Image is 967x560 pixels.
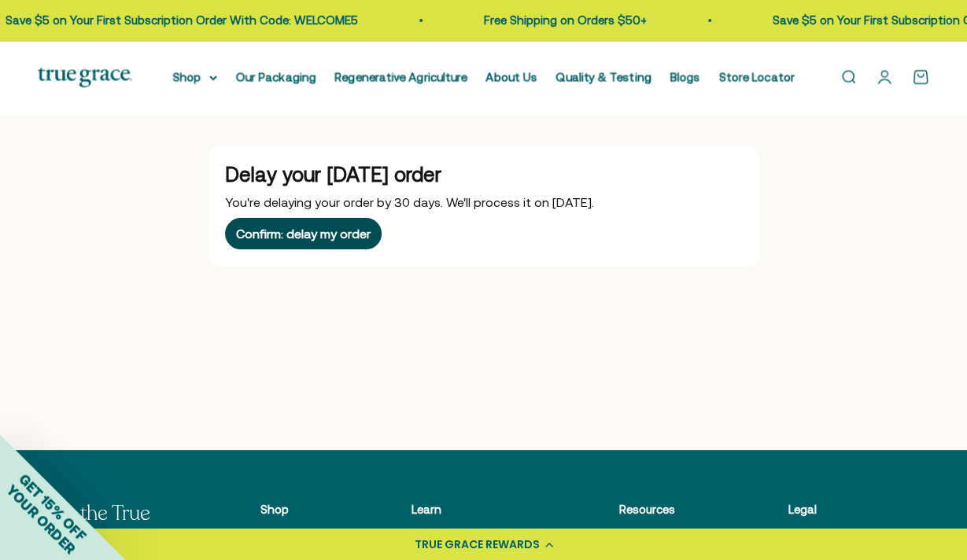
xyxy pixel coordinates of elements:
[412,500,544,519] p: Learn
[415,536,540,553] div: TRUE GRACE REWARDS
[556,70,651,83] a: Quality & Testing
[788,500,898,519] p: Legal
[173,68,217,87] summary: Shop
[486,70,537,83] a: About Us
[225,218,382,249] button: Confirm: delay my order
[236,227,371,240] div: Confirm: delay my order
[236,70,316,83] a: Our Packaging
[484,13,647,27] a: Free Shipping on Orders $50+
[619,500,713,519] p: Resources
[16,470,89,543] span: GET 15% OFF
[6,11,358,30] p: Save $5 on Your First Subscription Order With Code: WELCOME5
[225,163,441,186] span: Delay your [DATE] order
[719,70,795,83] a: Store Locator
[670,70,700,83] a: Blogs
[225,195,594,209] span: You're delaying your order by 30 days. We'll process it on [DATE].
[260,500,336,519] p: Shop
[335,70,467,83] a: Regenerative Agriculture
[3,481,79,557] span: YOUR ORDER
